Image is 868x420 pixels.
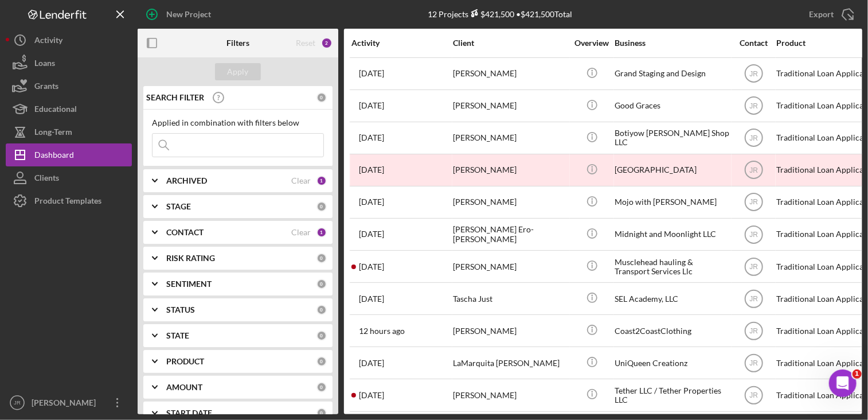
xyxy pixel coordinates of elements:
text: JR [749,70,758,78]
button: JR[PERSON_NAME] [6,391,132,414]
text: JR [749,263,758,271]
b: START DATE [166,409,212,418]
div: [PERSON_NAME] [453,123,568,153]
div: Botiyow [PERSON_NAME] Shop LLC [615,123,729,153]
text: JR [749,102,758,110]
div: [PERSON_NAME] [453,380,568,410]
time: 2025-08-14 21:06 [359,391,384,400]
b: CONTACT [166,228,204,237]
div: LaMarquita [PERSON_NAME] [453,348,568,378]
text: JR [749,359,758,367]
div: 0 [316,408,327,418]
text: JR [14,400,21,406]
div: Clear [291,228,311,237]
div: [PERSON_NAME] [453,155,568,185]
div: UniQueen Creationz [615,348,729,378]
time: 2025-02-12 19:32 [359,69,384,78]
text: JR [749,231,758,239]
div: Dashboard [34,143,74,169]
button: Dashboard [6,143,132,166]
div: Mojo with [PERSON_NAME] [615,187,729,217]
div: 0 [316,279,327,289]
div: New Project [166,3,211,26]
b: AMOUNT [166,383,202,392]
div: Tether LLC / Tether Properties LLC [615,380,729,410]
div: Midnight and Moonlight LLC [615,219,729,250]
b: RISK RATING [166,254,215,263]
div: Clear [291,176,311,185]
div: 0 [316,305,327,315]
text: JR [749,327,758,335]
div: Loans [34,52,55,77]
button: Long-Term [6,120,132,143]
button: Loans [6,52,132,75]
time: 2025-07-22 17:38 [359,294,384,304]
b: Filters [226,38,249,48]
time: 2025-09-08 22:05 [359,262,384,271]
button: Grants [6,75,132,98]
div: [PERSON_NAME] Ero-[PERSON_NAME] [453,219,568,250]
text: JR [749,166,758,174]
div: Client [453,38,568,48]
b: STAGE [166,202,191,211]
div: Clients [34,166,59,192]
div: Reset [296,38,315,48]
div: Long-Term [34,120,72,146]
div: Export [809,3,834,26]
button: Apply [215,63,261,80]
div: Grand Staging and Design [615,59,729,89]
div: [PERSON_NAME] [453,91,568,121]
div: Coast2CoastClothing [615,316,729,346]
button: Educational [6,98,132,120]
button: Clients [6,166,132,189]
time: 2025-05-15 16:46 [359,197,384,207]
button: Activity [6,29,132,52]
iframe: Intercom live chat [829,370,857,397]
div: 0 [316,382,327,392]
div: [PERSON_NAME] [29,391,103,417]
text: JR [749,392,758,400]
div: 0 [316,253,327,263]
div: [PERSON_NAME] [453,316,568,346]
div: Apply [228,63,249,80]
button: Product Templates [6,189,132,212]
b: SENTIMENT [166,279,212,289]
div: 0 [316,330,327,341]
b: SEARCH FILTER [146,93,204,102]
div: Activity [351,38,452,48]
div: Tascha Just [453,283,568,314]
div: $421,500 [468,9,514,19]
text: JR [749,134,758,142]
div: 1 [316,227,327,238]
b: STATUS [166,305,195,314]
div: [PERSON_NAME] [453,251,568,282]
div: SEL Academy, LLC [615,283,729,314]
div: 2 [321,37,333,49]
time: 2025-04-22 19:13 [359,101,384,110]
b: ARCHIVED [166,176,207,185]
div: [PERSON_NAME] [453,59,568,89]
time: 2025-08-12 21:00 [359,359,384,368]
div: 0 [316,356,327,367]
div: [PERSON_NAME] [453,187,568,217]
div: Activity [34,29,62,55]
div: Good Graces [615,91,729,121]
div: Applied in combination with filters below [152,118,324,127]
time: 2025-04-07 01:53 [359,165,384,174]
div: Business [615,38,729,48]
button: New Project [138,3,222,26]
div: 0 [316,92,327,103]
time: 2025-09-15 11:15 [359,326,405,336]
div: Grants [34,75,58,100]
div: Overview [570,38,613,48]
div: 1 [316,176,327,186]
div: Contact [732,38,775,48]
time: 2025-02-22 21:38 [359,133,384,142]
